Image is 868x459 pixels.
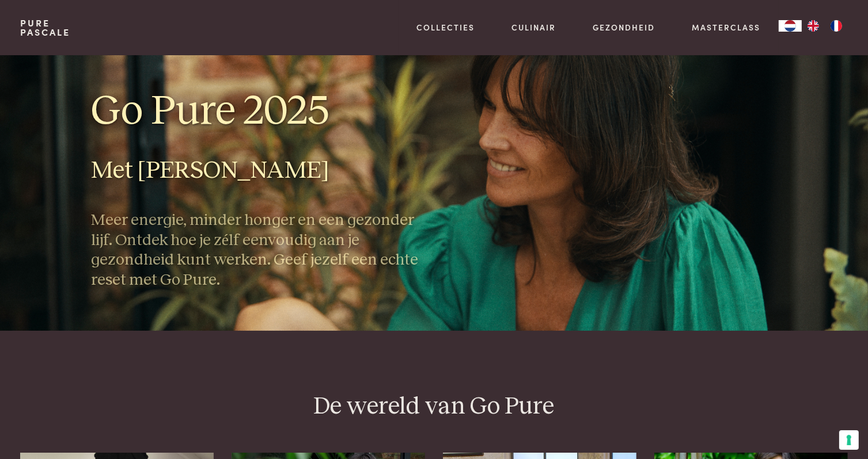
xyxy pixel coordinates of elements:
[20,18,70,37] a: PurePascale
[692,21,760,33] a: Masterclass
[802,20,825,32] a: EN
[91,211,425,290] h3: Meer energie, minder honger en een gezonder lijf. Ontdek hoe je zélf eenvoudig aan je gezondheid ...
[779,20,802,32] a: NL
[779,20,848,32] aside: Language selected: Nederlands
[779,20,802,32] div: Language
[511,21,556,33] a: Culinair
[839,430,859,450] button: Uw voorkeuren voor toestemming voor trackingtechnologieën
[91,86,425,137] h1: Go Pure 2025
[20,392,847,422] h2: De wereld van Go Pure
[91,156,425,186] h2: Met [PERSON_NAME]
[802,20,848,32] ul: Language list
[417,21,475,33] a: Collecties
[593,21,655,33] a: Gezondheid
[825,20,848,32] a: FR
